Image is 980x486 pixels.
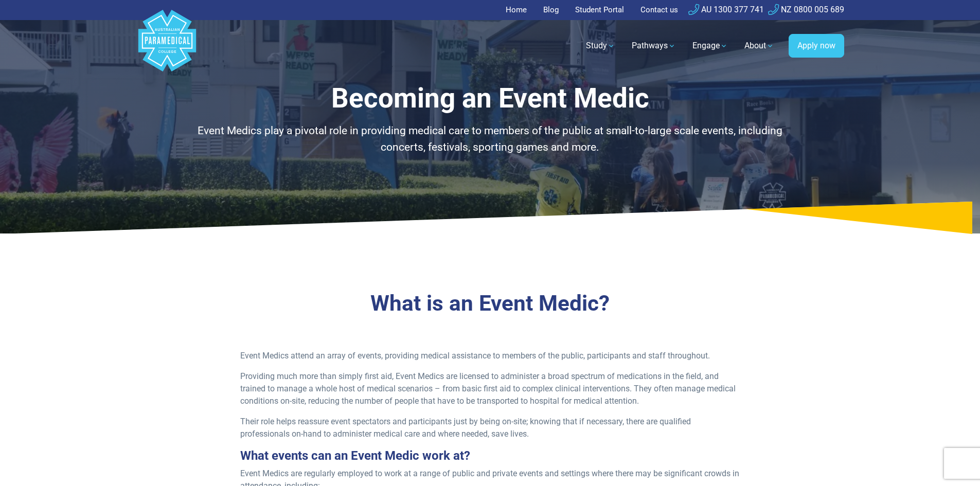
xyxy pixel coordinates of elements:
a: Australian Paramedical College [136,20,198,72]
a: NZ 0800 005 689 [768,5,844,14]
a: About [738,31,780,60]
h1: Becoming an Event Medic [189,82,791,115]
h3: What is an Event Medic? [189,291,791,317]
h3: What events can an Event Medic work at? [240,448,740,463]
p: Their role helps reassure event spectators and participants just by being on-site; knowing that i... [240,416,740,440]
p: Providing much more than simply first aid, Event Medics are licensed to administer a broad spectr... [240,370,740,407]
a: AU 1300 377 741 [688,5,764,14]
p: Event Medics play a pivotal role in providing medical care to members of the public at small-to-l... [189,123,791,155]
a: Engage [686,31,734,60]
p: Event Medics attend an array of events, providing medical assistance to members of the public, pa... [240,350,740,362]
a: Apply now [789,34,844,58]
a: Pathways [626,31,682,60]
a: Study [580,31,621,60]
